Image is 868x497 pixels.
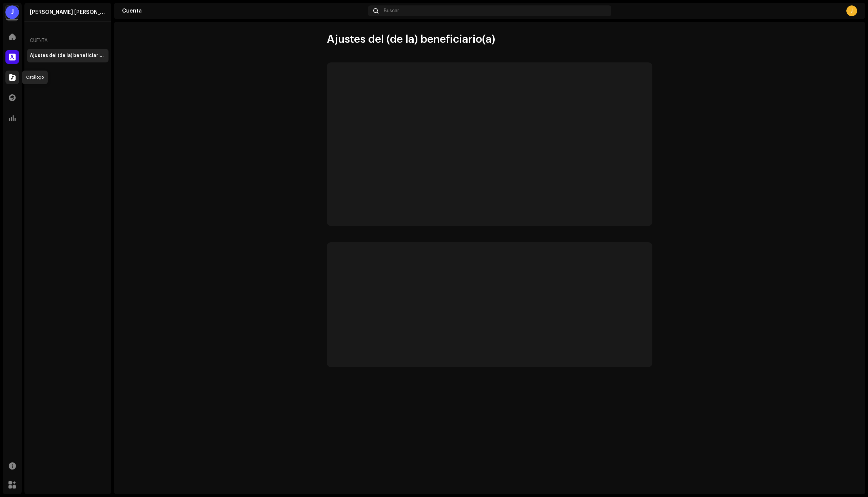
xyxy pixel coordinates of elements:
div: Ajustes del (de la) beneficiario(a) [30,53,106,58]
div: J [5,5,19,19]
div: J [846,5,857,16]
div: Cuenta [122,8,365,14]
re-a-nav-header: Cuenta [27,33,108,49]
re-m-nav-item: Ajustes del (de la) beneficiario(a) [27,49,108,62]
span: Buscar [384,8,399,14]
span: Ajustes del (de la) beneficiario(a) [327,33,495,46]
